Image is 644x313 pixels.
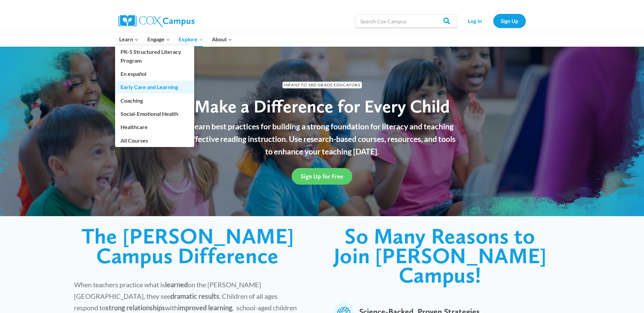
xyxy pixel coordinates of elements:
[185,120,460,158] p: Learn best practices for building a strong foundation for literacy and teaching effective reading...
[81,223,294,269] span: The [PERSON_NAME] Campus Difference
[143,32,174,46] button: Child menu of Engage
[115,107,194,120] a: Social-Emotional Health
[115,45,194,67] a: PK-5 Structured Literacy Program
[115,121,194,133] a: Healthcare
[170,292,219,300] strong: dramatic results
[207,32,237,46] button: Child menu of About
[334,223,547,288] span: So Many Reasons to Join [PERSON_NAME] Campus!
[178,304,232,312] strong: improved learning
[115,67,194,80] a: En español
[292,168,352,185] a: Sign Up for Free
[460,14,490,28] a: Log In
[118,15,195,27] img: Cox Campus
[174,32,208,46] button: Child menu of Explore
[301,173,343,180] span: Sign Up for Free
[115,32,237,46] nav: Primary Navigation
[165,280,188,289] strong: learned
[493,14,526,28] a: Sign Up
[355,14,457,28] input: Search Cox Campus
[115,32,143,46] button: Child menu of Learn
[282,82,362,88] span: Infant to 3rd Grade Educators
[115,134,194,147] a: All Courses
[195,96,450,117] span: Make a Difference for Every Child
[460,14,526,28] nav: Secondary Navigation
[106,304,165,312] strong: strong relationships
[115,94,194,107] a: Coaching
[115,81,194,93] a: Early Care and Learning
